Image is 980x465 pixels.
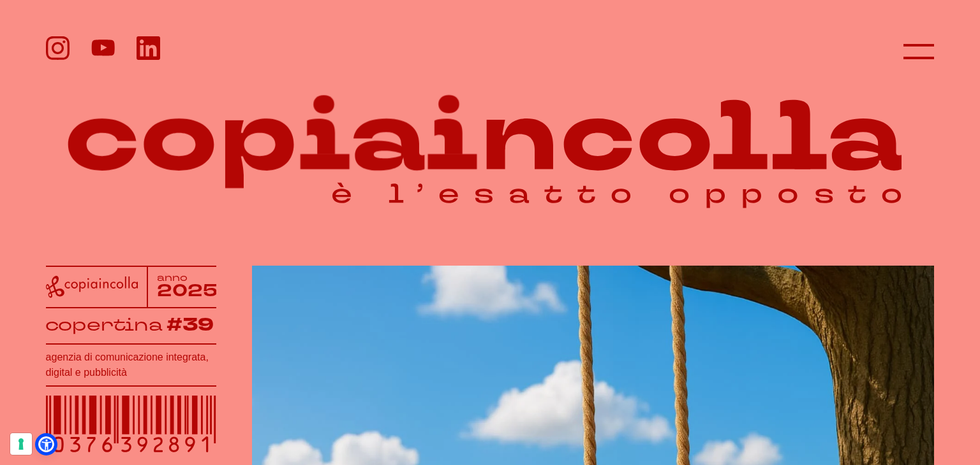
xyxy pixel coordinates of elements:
[157,272,188,284] tspan: anno
[45,313,163,336] tspan: copertina
[38,436,54,452] a: Open Accessibility Menu
[167,312,215,338] tspan: #39
[46,350,216,380] h1: agenzia di comunicazione integrata, digital e pubblicità
[157,280,218,303] tspan: 2025
[10,433,32,455] button: Le tue preferenze relative al consenso per le tecnologie di tracciamento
